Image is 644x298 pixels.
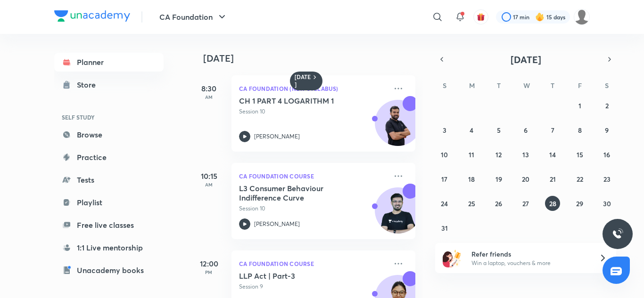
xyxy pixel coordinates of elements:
[576,199,583,208] abbr: August 29, 2025
[523,81,530,90] abbr: Wednesday
[295,73,311,89] h6: [DATE]
[239,258,387,269] p: CA Foundation Course
[473,9,488,24] button: avatar
[605,81,609,90] abbr: Saturday
[441,199,448,208] abbr: August 24, 2025
[603,175,611,184] abbr: August 23, 2025
[511,53,541,66] span: [DATE]
[437,220,452,235] button: August 31, 2025
[578,81,582,90] abbr: Friday
[491,196,506,211] button: August 26, 2025
[612,228,623,240] img: ttu
[599,98,614,113] button: August 2, 2025
[518,171,533,186] button: August 20, 2025
[551,126,554,135] abbr: August 7, 2025
[441,150,448,159] abbr: August 10, 2025
[54,10,130,24] a: Company Logo
[54,109,164,125] h6: SELF STUDY
[464,147,479,162] button: August 11, 2025
[497,126,501,135] abbr: August 5, 2025
[545,122,560,137] button: August 7, 2025
[190,94,228,100] p: AM
[518,196,533,211] button: August 27, 2025
[491,147,506,162] button: August 12, 2025
[239,170,387,182] p: CA Foundation Course
[495,150,502,159] abbr: August 12, 2025
[437,147,452,162] button: August 10, 2025
[524,126,528,135] abbr: August 6, 2025
[578,126,582,135] abbr: August 8, 2025
[375,193,421,238] img: Avatar
[464,171,479,186] button: August 18, 2025
[77,79,101,90] div: Store
[54,10,130,22] img: Company Logo
[578,101,581,110] abbr: August 1, 2025
[437,122,452,137] button: August 3, 2025
[545,147,560,162] button: August 14, 2025
[469,150,474,159] abbr: August 11, 2025
[239,83,387,94] p: CA Foundation (New Syllabus)
[375,105,421,150] img: Avatar
[603,199,611,208] abbr: August 30, 2025
[572,171,587,186] button: August 22, 2025
[549,150,556,159] abbr: August 14, 2025
[577,150,583,159] abbr: August 15, 2025
[605,126,609,135] abbr: August 9, 2025
[254,132,300,141] p: [PERSON_NAME]
[572,122,587,137] button: August 8, 2025
[437,196,452,211] button: August 24, 2025
[54,53,164,72] a: Planner
[572,196,587,211] button: August 29, 2025
[448,53,603,66] button: [DATE]
[54,193,164,212] a: Playlist
[522,175,529,184] abbr: August 20, 2025
[551,81,554,90] abbr: Thursday
[154,8,233,26] button: CA Foundation
[190,182,228,187] p: AM
[469,81,475,90] abbr: Monday
[239,107,387,116] p: Session 10
[545,196,560,211] button: August 28, 2025
[471,259,587,267] p: Win a laptop, vouchers & more
[54,261,164,280] a: Unacademy books
[545,171,560,186] button: August 21, 2025
[54,148,164,167] a: Practice
[599,171,614,186] button: August 23, 2025
[203,53,425,64] h4: [DATE]
[464,122,479,137] button: August 4, 2025
[54,170,164,189] a: Tests
[443,81,446,90] abbr: Sunday
[468,199,475,208] abbr: August 25, 2025
[577,175,583,184] abbr: August 22, 2025
[441,175,447,184] abbr: August 17, 2025
[549,199,556,208] abbr: August 28, 2025
[239,184,356,202] h5: L3 Consumer Behaviour Indifference Curve
[443,249,462,267] img: referral
[470,126,473,135] abbr: August 4, 2025
[54,216,164,234] a: Free live classes
[471,249,587,259] h6: Refer friends
[522,150,529,159] abbr: August 13, 2025
[190,170,228,182] h5: 10:15
[495,199,502,208] abbr: August 26, 2025
[441,224,448,233] abbr: August 31, 2025
[443,126,446,135] abbr: August 3, 2025
[468,175,475,184] abbr: August 18, 2025
[495,175,502,184] abbr: August 19, 2025
[437,171,452,186] button: August 17, 2025
[522,199,529,208] abbr: August 27, 2025
[491,171,506,186] button: August 19, 2025
[572,98,587,113] button: August 1, 2025
[54,75,164,94] a: Store
[239,204,387,213] p: Session 10
[599,196,614,211] button: August 30, 2025
[254,220,300,228] p: [PERSON_NAME]
[190,83,228,94] h5: 8:30
[190,258,228,269] h5: 12:00
[54,125,164,144] a: Browse
[605,101,609,110] abbr: August 2, 2025
[518,122,533,137] button: August 6, 2025
[239,282,387,291] p: Session 9
[574,9,590,25] img: kashish kumari
[497,81,501,90] abbr: Tuesday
